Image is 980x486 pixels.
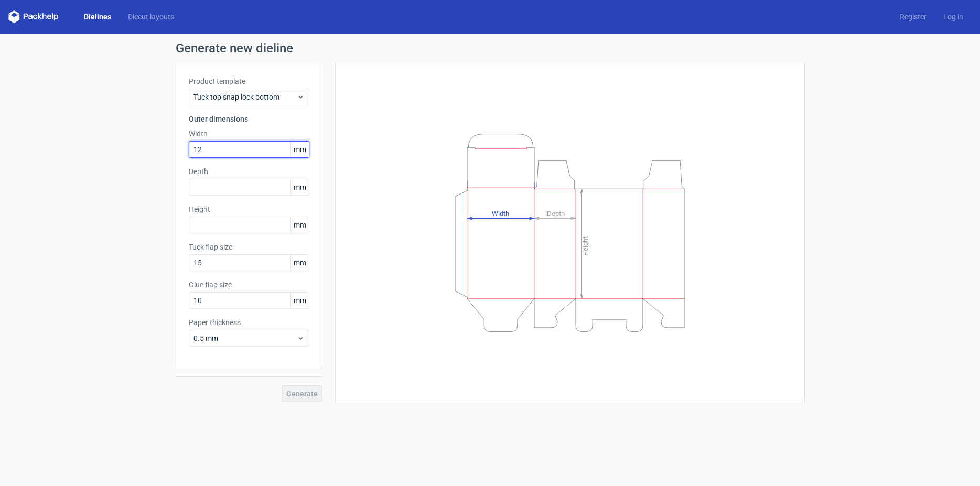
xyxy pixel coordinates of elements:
tspan: Width [491,209,509,217]
h3: Outer dimensions [189,114,309,124]
label: Glue flap size [189,279,309,290]
span: mm [290,217,309,233]
label: Width [189,128,309,139]
h1: Generate new dieline [176,42,805,55]
span: 0.5 mm [193,333,297,343]
label: Paper thickness [189,317,309,328]
a: Log in [935,12,972,22]
tspan: Height [581,236,589,255]
tspan: Depth [547,209,565,217]
a: Diecut layouts [120,12,182,22]
span: mm [290,255,309,271]
label: Height [189,204,309,214]
span: mm [290,179,309,195]
span: mm [290,142,309,157]
label: Depth [189,166,309,177]
a: Register [891,12,935,22]
span: Tuck top snap lock bottom [193,92,297,102]
span: mm [290,293,309,308]
label: Product template [189,76,309,87]
label: Tuck flap size [189,242,309,252]
a: Dielines [76,12,120,22]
